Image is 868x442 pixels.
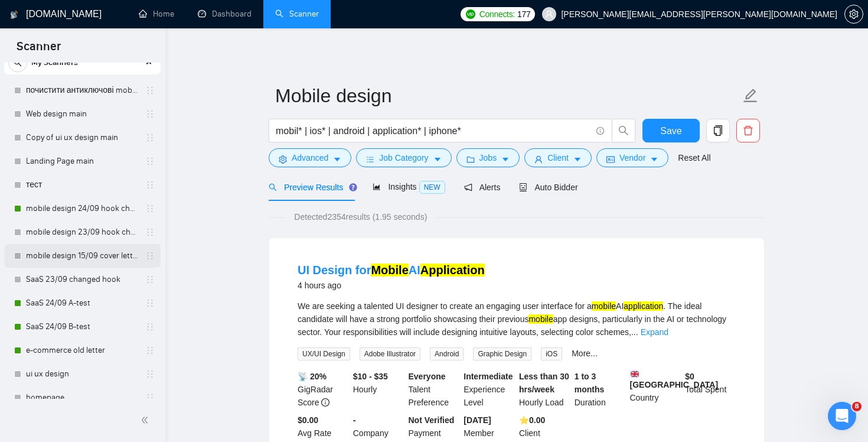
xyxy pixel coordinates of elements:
[619,151,645,164] span: Vendor
[612,125,635,136] span: search
[286,210,435,223] span: Detected 2354 results (1.95 seconds)
[433,155,442,164] span: caret-down
[53,187,611,197] span: переделал сканнер с mobile design(новый активный), внес Ваши рекомендации, посмотрите, пожалуйста...
[292,151,328,164] span: Advanced
[545,10,553,18] span: user
[26,291,138,315] a: SaaS 24/09 A-test
[409,415,455,425] b: Not Verified
[828,402,856,430] iframe: Intercom live chat
[145,227,155,237] span: holder
[631,327,638,337] span: ...
[10,5,18,24] img: logo
[276,123,591,138] input: Search Freelance Jobs...
[736,119,760,142] button: delete
[650,155,658,164] span: caret-down
[298,372,327,381] b: 📡 20%
[642,119,700,142] button: Save
[631,370,639,378] img: 🇬🇧
[295,370,351,409] div: GigRadar Score
[430,347,464,360] span: Android
[641,327,668,337] a: Expand
[612,119,635,142] button: search
[517,8,530,21] span: 177
[624,301,663,311] mark: application
[24,237,197,249] div: Отправить сообщение
[519,183,527,191] span: robot
[464,372,513,381] b: Intermediate
[7,38,70,63] span: Scanner
[420,264,485,277] mark: Application
[275,9,319,19] a: searchScanner
[852,402,862,411] span: 8
[534,155,543,164] span: user
[379,151,428,164] span: Job Category
[145,180,155,190] span: holder
[373,183,381,191] span: area-chart
[298,300,736,339] div: We are seeking a talented UI designer to create an engaging user interface for a AI . The ideal c...
[26,268,138,291] a: SaaS 23/09 changed hook
[17,324,219,358] div: ✅ How To: Connect your agency to [DOMAIN_NAME]
[592,301,616,311] mark: mobile
[79,199,125,211] div: • 6 ч назад
[479,8,515,21] span: Connects:
[606,155,615,164] span: idcard
[26,126,138,149] a: Copy of ui ux design main
[298,278,485,292] div: 4 hours ago
[20,363,59,371] span: Главная
[26,220,138,244] a: mobile design 23/09 hook changed
[456,148,520,167] button: folderJobscaret-down
[26,362,138,386] a: ui ux design
[145,204,155,213] span: holder
[573,155,582,164] span: caret-down
[279,155,287,164] span: setting
[541,347,562,360] span: iOS
[26,197,138,220] a: mobile design 24/09 hook changed
[575,372,605,394] b: 1 to 3 months
[517,370,572,409] div: Hourly Load
[524,148,592,167] button: userClientcaret-down
[145,298,155,308] span: holder
[366,155,374,164] span: bars
[24,249,197,274] div: Обычно мы отвечаем в течение менее минуты
[24,22,43,41] img: logo
[333,155,341,164] span: caret-down
[9,58,27,67] span: search
[373,182,445,191] span: Insights
[24,187,48,210] img: Profile image for Nazar
[24,301,107,314] span: Поиск по статьям
[479,151,497,164] span: Jobs
[26,315,138,339] a: SaaS 24/09 B-test
[145,369,155,379] span: holder
[145,275,155,284] span: holder
[145,133,155,142] span: holder
[26,102,138,126] a: Web design main
[572,370,628,409] div: Duration
[737,125,759,136] span: delete
[179,363,214,371] span: Помощь
[321,398,329,407] span: info-circle
[678,151,710,164] a: Reset All
[24,104,213,144] p: Чем мы можем помочь?
[464,415,491,425] b: [DATE]
[145,393,155,402] span: holder
[79,333,157,381] button: Чат
[630,370,719,389] b: [GEOGRAPHIC_DATA]
[596,148,668,167] button: idcardVendorcaret-down
[707,125,729,136] span: copy
[12,227,224,284] div: Отправить сообщениеОбычно мы отвечаем в течение менее минуты
[572,349,598,358] a: More...
[844,9,863,19] a: setting
[31,51,78,74] span: My Scanners
[12,177,224,220] div: Profile image for Nazarпеределал сканнер с mobile design(новый активный), внес Ваши рекомендации,...
[145,109,155,119] span: holder
[198,9,252,19] a: dashboardDashboard
[473,347,531,360] span: Graphic Design
[24,329,198,353] div: ✅ How To: Connect your agency to [DOMAIN_NAME]
[24,84,213,104] p: Здравствуйте! 👋
[461,370,517,409] div: Experience Level
[683,370,738,409] div: Total Spent
[351,370,406,409] div: Hourly
[596,127,604,135] span: info-circle
[26,173,138,197] a: тест
[203,19,224,40] div: Закрыть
